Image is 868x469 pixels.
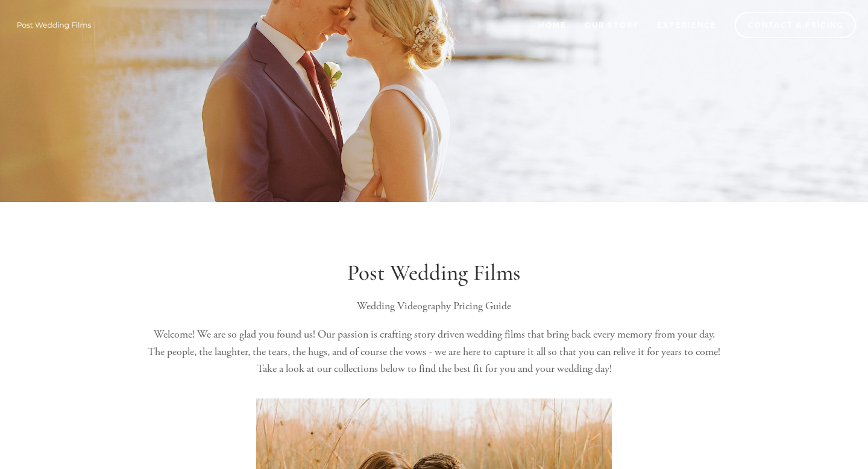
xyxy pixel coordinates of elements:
img: Wisconsin Wedding Videographer [12,16,96,34]
a: Experience [649,15,725,35]
a: Our Story [577,15,647,35]
p: Welcome! We are so glad you found us! Our passion is crafting story driven wedding films that bri... [146,326,722,378]
p: Wedding Videography Pricing Guide [146,298,722,315]
a: Contact & Pricing [735,12,856,38]
h1: Post Wedding Films [146,260,722,286]
a: Home [530,15,574,35]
